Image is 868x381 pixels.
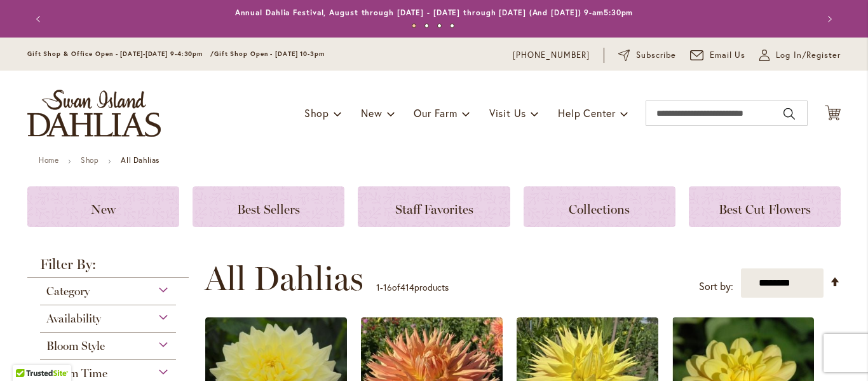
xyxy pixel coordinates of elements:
[759,49,841,62] a: Log In/Register
[383,281,392,293] span: 16
[710,49,746,62] span: Email Us
[237,202,300,217] span: Best Sellers
[719,202,811,217] span: Best Cut Flowers
[689,186,841,227] a: Best Cut Flowers
[235,8,634,17] a: Annual Dahlia Festival, August through [DATE] - [DATE] through [DATE] (And [DATE]) 9-am5:30pm
[46,312,101,326] span: Availability
[27,258,189,278] strong: Filter By:
[376,281,380,293] span: 1
[27,186,179,227] a: New
[395,202,473,217] span: Staff Favorites
[358,186,510,227] a: Staff Favorites
[569,202,630,217] span: Collections
[815,6,841,32] button: Next
[214,50,325,58] span: Gift Shop Open - [DATE] 10-3pm
[489,106,526,120] span: Visit Us
[376,277,449,298] p: - of products
[205,260,363,298] span: All Dahlias
[121,155,159,165] strong: All Dahlias
[437,24,442,28] button: 3 of 4
[776,49,841,62] span: Log In/Register
[690,49,746,62] a: Email Us
[699,275,733,298] label: Sort by:
[39,155,58,165] a: Home
[27,50,214,58] span: Gift Shop & Office Open - [DATE]-[DATE] 9-4:30pm /
[27,6,53,32] button: Previous
[450,24,454,28] button: 4 of 4
[361,106,382,120] span: New
[618,49,676,62] a: Subscribe
[424,24,429,28] button: 2 of 4
[414,106,457,120] span: Our Farm
[636,49,676,62] span: Subscribe
[304,106,329,120] span: Shop
[193,186,344,227] a: Best Sellers
[46,339,105,353] span: Bloom Style
[513,49,590,62] a: [PHONE_NUMBER]
[46,366,107,380] span: Bloom Time
[27,90,161,137] a: store logo
[46,284,90,298] span: Category
[400,281,414,293] span: 414
[558,106,616,120] span: Help Center
[412,24,416,28] button: 1 of 4
[524,186,675,227] a: Collections
[81,155,98,165] a: Shop
[91,202,116,217] span: New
